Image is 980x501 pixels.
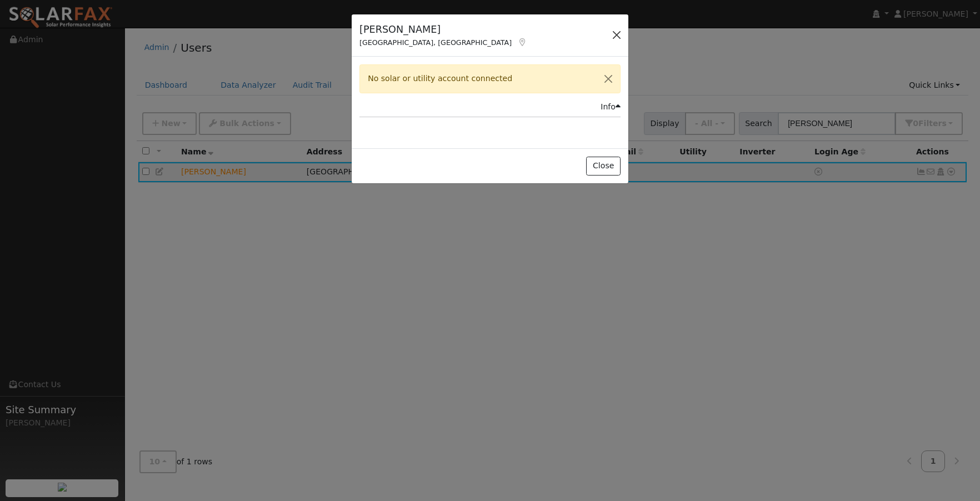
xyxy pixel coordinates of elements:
[586,157,620,176] button: Close
[359,38,512,47] span: [GEOGRAPHIC_DATA], [GEOGRAPHIC_DATA]
[359,22,527,37] h5: [PERSON_NAME]
[359,64,621,93] div: No solar or utility account connected
[597,65,620,92] button: Close
[517,38,527,47] a: Map
[601,101,621,113] div: Info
